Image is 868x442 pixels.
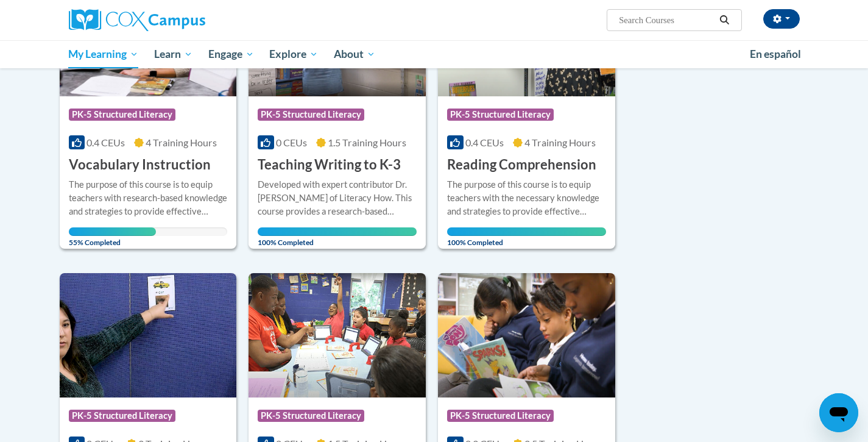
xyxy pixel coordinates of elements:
[69,109,175,121] span: PK-5 Structured Literacy
[60,273,237,397] img: Course Logo
[328,137,406,148] span: 1.5 Training Hours
[258,155,401,174] h3: Teaching Writing to K-3
[249,273,426,397] img: Course Logo
[447,178,606,218] div: The purpose of this course is to equip teachers with the necessary knowledge and strategies to pr...
[326,40,383,68] a: About
[447,227,606,247] span: 100% Completed
[69,227,157,247] span: 55% Completed
[447,410,554,422] span: PK-5 Structured Literacy
[69,9,205,31] img: Cox Campus
[261,40,326,68] a: Explore
[69,410,175,422] span: PK-5 Structured Literacy
[258,410,364,422] span: PK-5 Structured Literacy
[524,137,596,148] span: 4 Training Hours
[61,40,147,68] a: My Learning
[51,40,818,68] div: Main menu
[86,137,125,148] span: 0.4 CEUs
[763,9,800,29] button: Account Settings
[276,137,307,148] span: 0 CEUs
[750,48,801,60] span: En español
[258,109,364,121] span: PK-5 Structured Literacy
[447,155,596,174] h3: Reading Comprehension
[742,41,809,67] a: En español
[69,155,211,174] h3: Vocabulary Instruction
[438,273,615,397] img: Course Logo
[200,40,262,68] a: Engage
[258,227,417,247] span: 100% Completed
[269,47,318,62] span: Explore
[146,137,217,148] span: 4 Training Hours
[447,109,554,121] span: PK-5 Structured Literacy
[715,13,733,27] button: Search
[208,47,254,62] span: Engage
[68,47,138,62] span: My Learning
[447,227,606,236] div: Your progress
[334,47,375,62] span: About
[258,227,417,236] div: Your progress
[69,9,300,31] a: Cox Campus
[465,137,504,148] span: 0.4 CEUs
[819,393,858,432] iframe: Button to launch messaging window
[69,178,228,218] div: The purpose of this course is to equip teachers with research-based knowledge and strategies to p...
[69,227,157,236] div: Your progress
[258,178,417,218] div: Developed with expert contributor Dr. [PERSON_NAME] of Literacy How. This course provides a resea...
[146,40,200,68] a: Learn
[154,47,192,62] span: Learn
[618,13,715,27] input: Search Courses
